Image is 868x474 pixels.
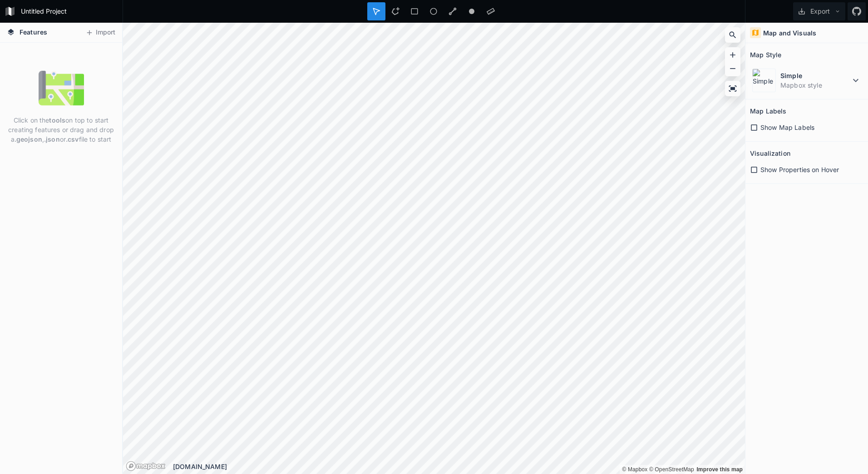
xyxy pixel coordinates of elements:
div: [DOMAIN_NAME] [173,462,745,471]
a: Mapbox logo [126,461,166,471]
button: Import [81,25,120,40]
span: Show Properties on Hover [760,165,839,174]
h2: Map Style [750,48,781,62]
h2: Visualization [750,146,790,160]
span: Features [20,27,47,37]
a: Mapbox [622,466,647,473]
h2: Map Labels [750,104,786,118]
h4: Map and Visuals [763,28,816,38]
button: Export [793,2,845,20]
span: Show Map Labels [760,123,814,132]
strong: .geojson [15,135,42,143]
dt: Simple [780,71,850,80]
strong: .csv [66,135,79,143]
dd: Mapbox style [780,80,850,90]
p: Click on the on top to start creating features or drag and drop a , or file to start [7,115,115,144]
img: Simple [752,69,776,92]
strong: .json [44,135,60,143]
a: OpenStreetMap [649,466,694,473]
strong: tools [49,116,65,124]
img: empty [39,65,84,111]
a: Map feedback [696,466,743,473]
